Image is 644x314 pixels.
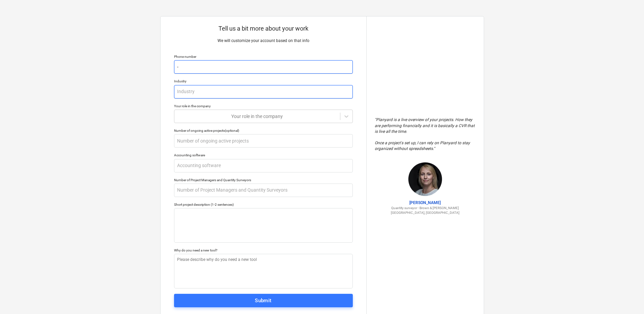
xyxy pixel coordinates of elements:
input: Number of Project Managers and Quantity Surveyors [174,184,353,197]
iframe: Chat Widget [610,282,644,314]
div: Number of ongoing active projects (optional) [174,128,353,133]
div: Industry [174,79,353,83]
div: Phone number [174,54,353,59]
div: Number of Project Managers and Quantity Surveyors [174,178,353,182]
div: Why do you need a new tool? [174,248,353,252]
div: Submit [255,296,272,305]
p: We will customize your account based on that info [174,38,353,44]
div: Short project description (1-2 sentences) [174,202,353,207]
div: Your role in the company [174,104,353,108]
p: " Planyard is a live overview of your projects. How they are performing financially and it is bas... [375,117,476,152]
p: [PERSON_NAME] [375,200,476,206]
div: Accounting software [174,153,353,157]
input: Industry [174,85,353,99]
button: Submit [174,294,353,307]
p: [GEOGRAPHIC_DATA], [GEOGRAPHIC_DATA] [375,210,476,215]
input: Number of ongoing active projects [174,134,353,148]
input: Accounting software [174,159,353,172]
img: Claire Hill [408,162,442,196]
p: Quantity surveyor - Brown & [PERSON_NAME] [375,206,476,210]
input: Your phone number [174,60,353,74]
p: Tell us a bit more about your work [174,25,353,33]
